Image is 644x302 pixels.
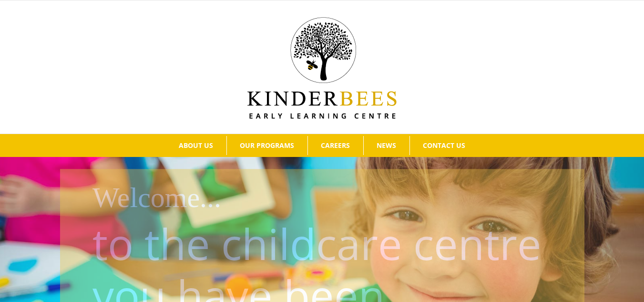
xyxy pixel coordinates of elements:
a: CONTACT US [410,136,479,155]
h1: Welcome... [92,178,577,218]
span: CAREERS [321,142,350,149]
nav: Main Menu [14,134,630,157]
a: ABOUT US [166,136,226,155]
a: OUR PROGRAMS [227,136,307,155]
a: CAREERS [308,136,363,155]
span: OUR PROGRAMS [240,142,294,149]
span: ABOUT US [179,142,213,149]
a: NEWS [364,136,409,155]
img: Kinder Bees Logo [247,17,397,119]
span: CONTACT US [423,142,465,149]
span: NEWS [377,142,396,149]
